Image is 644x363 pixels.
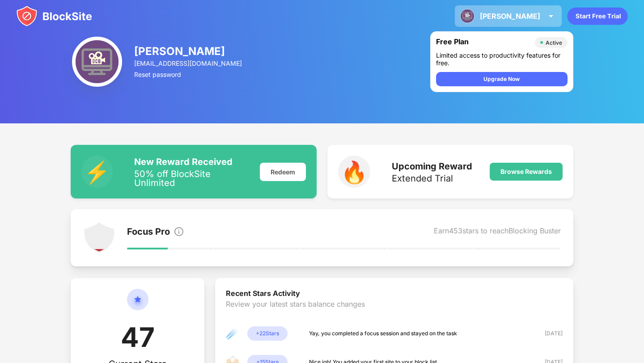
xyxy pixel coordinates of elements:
div: Review your latest stars balance changes [226,300,562,326]
img: blocksite-icon.svg [16,5,92,27]
div: Free Plan [436,37,530,48]
div: 50% off BlockSite Unlimited [134,169,249,187]
img: points-level-1.svg [83,222,115,254]
div: New Reward Received [134,156,249,167]
div: Earn 453 stars to reach Blocking Buster [434,226,561,239]
div: [PERSON_NAME] [134,45,243,58]
div: [DATE] [531,329,563,338]
div: + 22 Stars [247,326,288,341]
div: ⚡️ [81,156,112,188]
div: Limited access to productivity features for free. [436,51,568,67]
div: ☄️ [226,326,240,341]
div: Active [546,39,562,46]
div: Recent Stars Activity [226,289,562,300]
div: animation [567,7,628,25]
div: Yay, you completed a focus session and stayed on the task [309,329,457,338]
div: Upgrade Now [483,75,520,84]
div: Upcoming Reward [392,161,472,172]
div: Redeem [260,163,306,181]
div: Browse Rewards [500,168,552,175]
div: 🔥 [338,156,370,188]
img: circle-star.svg [127,289,148,321]
div: [PERSON_NAME] [480,12,540,21]
div: 47 [121,321,155,359]
img: ACg8ocIR_g--LQp6Ugtt11V3KouWLTFmYIPkU5x-cMr4h_q0B9p6_I1jlQ=s96-c [72,37,122,87]
img: info.svg [174,226,184,237]
div: Focus Pro [127,226,170,239]
div: Extended Trial [392,174,472,183]
img: ACg8ocIR_g--LQp6Ugtt11V3KouWLTFmYIPkU5x-cMr4h_q0B9p6_I1jlQ=s96-c [460,9,475,23]
div: Reset password [134,71,243,78]
div: [EMAIL_ADDRESS][DOMAIN_NAME] [134,59,243,67]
